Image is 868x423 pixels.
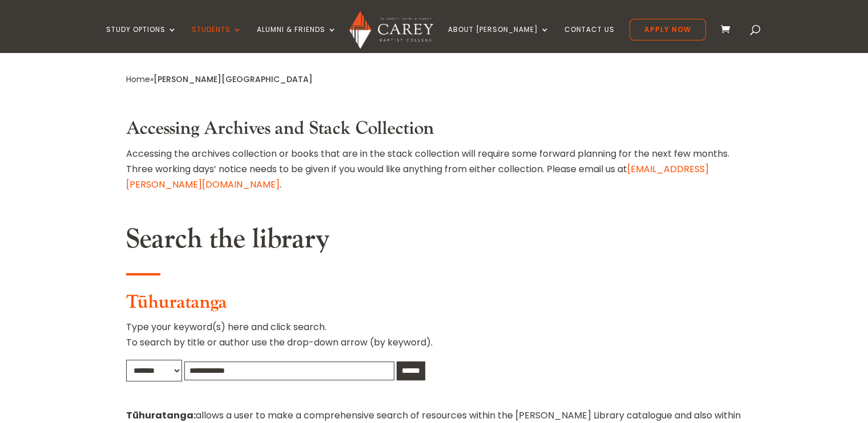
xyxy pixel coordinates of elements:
[126,118,742,145] h3: Accessing Archives and Stack Collection
[349,11,433,49] img: Carey Baptist College
[126,74,150,85] a: Home
[126,74,313,85] span: »
[192,26,242,52] a: Students
[106,26,177,52] a: Study Options
[126,223,742,262] h2: Search the library
[126,409,196,422] strong: Tūhuratanga:
[629,19,706,40] a: Apply Now
[154,74,313,85] span: [PERSON_NAME][GEOGRAPHIC_DATA]
[257,26,337,52] a: Alumni & Friends
[126,292,742,319] h3: Tūhuratanga
[126,146,742,193] p: Accessing the archives collection or books that are in the stack collection will require some for...
[448,26,550,52] a: About [PERSON_NAME]
[126,319,742,359] p: Type your keyword(s) here and click search. To search by title or author use the drop-down arrow ...
[564,26,615,52] a: Contact Us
